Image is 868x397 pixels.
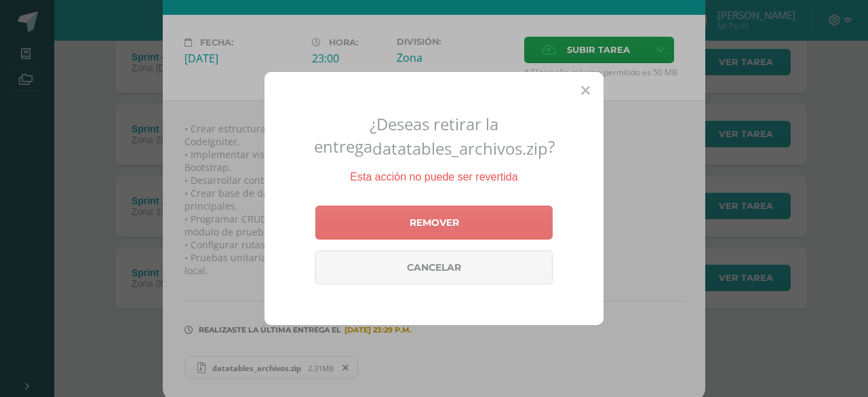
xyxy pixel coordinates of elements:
a: Cancelar [315,250,553,284]
span: Close (Esc) [581,82,590,98]
span: Esta acción no puede ser revertida [350,171,517,183]
h2: ¿Deseas retirar la entrega ? [281,113,587,159]
span: datatables_archivos.zip [372,137,548,159]
a: Remover [315,206,553,240]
